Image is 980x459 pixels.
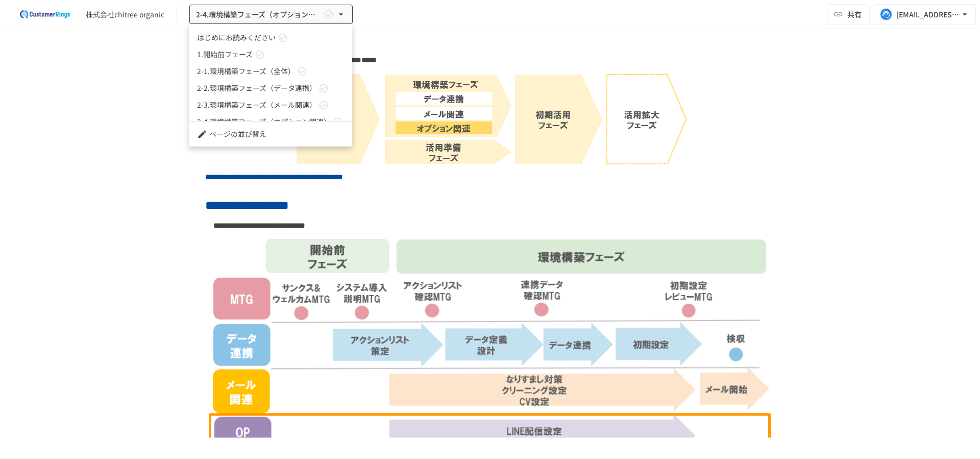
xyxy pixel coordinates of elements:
[197,116,331,127] span: 2-4.環境構築フェーズ（オプション関連）
[197,83,316,93] span: 2-2.環境構築フェーズ（データ連携）
[197,32,276,43] span: はじめにお読みください
[197,66,295,77] span: 2-1.環境構築フェーズ（全体）
[189,126,352,142] li: ページの並び替え
[197,100,316,110] span: 2-3.環境構築フェーズ（メール関連）
[197,49,253,60] span: 1.開始前フェーズ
